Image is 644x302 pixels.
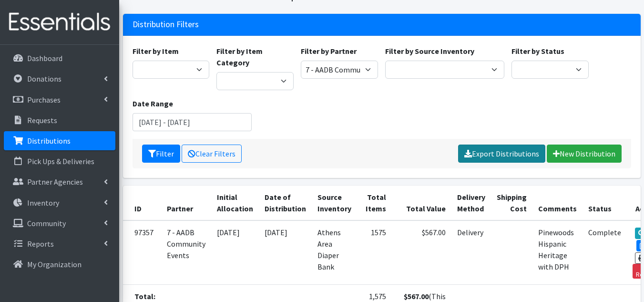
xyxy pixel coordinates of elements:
td: [DATE] [259,220,312,285]
button: Filter [142,145,180,163]
p: Requests [27,115,57,125]
a: Export Distributions [458,145,545,163]
a: Community [4,214,115,233]
label: Filter by Item Category [216,45,294,68]
th: Total Value [392,186,451,220]
p: Purchases [27,95,61,104]
th: ID [123,186,161,220]
th: Status [583,186,627,220]
td: Athens Area Diaper Bank [312,220,357,285]
a: Clear Filters [182,145,242,163]
label: Filter by Source Inventory [385,45,474,57]
p: Reports [27,239,54,249]
a: Inventory [4,193,115,212]
a: Donations [4,69,115,88]
th: Delivery Method [451,186,491,220]
td: Complete [583,220,627,285]
input: January 1, 2011 - December 31, 2011 [133,113,252,131]
a: Purchases [4,90,115,109]
th: Shipping Cost [491,186,532,220]
a: Distributions [4,131,115,150]
a: Partner Agencies [4,172,115,191]
strong: $567.00 [404,292,429,301]
td: 7 - AADB Community Events [161,220,211,285]
label: Filter by Status [511,45,564,57]
th: Partner [161,186,211,220]
td: Pinewoods Hispanic Heritage with DPH [532,220,583,285]
a: Requests [4,111,115,130]
th: Date of Distribution [259,186,312,220]
a: My Organization [4,255,115,274]
th: Comments [532,186,583,220]
td: [DATE] [211,220,259,285]
p: Partner Agencies [27,177,83,187]
label: Date Range [133,98,173,109]
td: $567.00 [392,220,451,285]
th: Total Items [357,186,392,220]
a: Reports [4,234,115,253]
p: Inventory [27,198,59,208]
th: Initial Allocation [211,186,259,220]
td: Delivery [451,220,491,285]
p: Donations [27,74,61,83]
th: Source Inventory [312,186,357,220]
a: New Distribution [547,145,622,163]
label: Filter by Item [133,45,179,57]
td: 97357 [123,220,161,285]
img: HumanEssentials [4,6,115,38]
p: Dashboard [27,53,62,63]
td: 1575 [357,220,392,285]
label: Filter by Partner [301,45,357,57]
h3: Distribution Filters [133,20,199,30]
strong: Total: [134,292,155,301]
p: Distributions [27,136,71,146]
p: Community [27,219,66,228]
a: Pick Ups & Deliveries [4,152,115,171]
a: Dashboard [4,49,115,68]
p: Pick Ups & Deliveries [27,156,94,166]
p: My Organization [27,260,82,269]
